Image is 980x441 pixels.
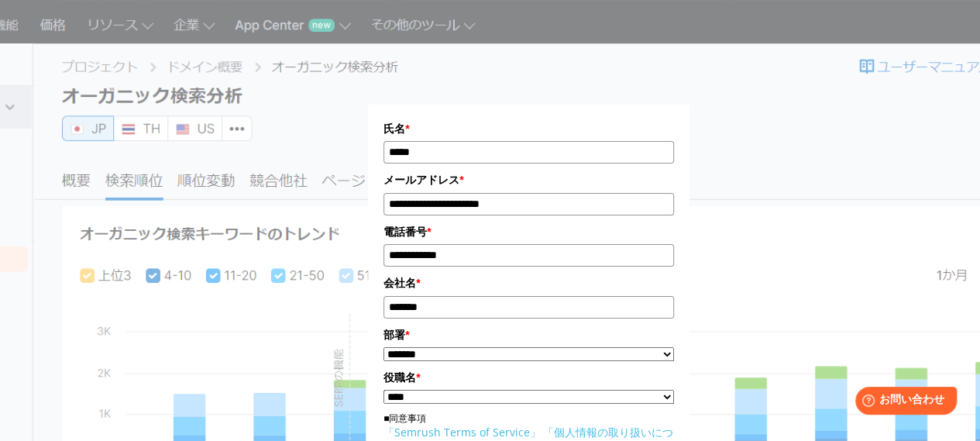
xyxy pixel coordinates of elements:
[842,381,963,424] iframe: Help widget launcher
[383,171,674,188] label: メールアドレス
[383,326,674,343] label: 部署
[383,369,674,386] label: 役職名
[383,274,674,291] label: 会社名
[383,425,541,439] a: 「Semrush Terms of Service」
[383,223,674,240] label: 電話番号
[383,120,674,137] label: 氏名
